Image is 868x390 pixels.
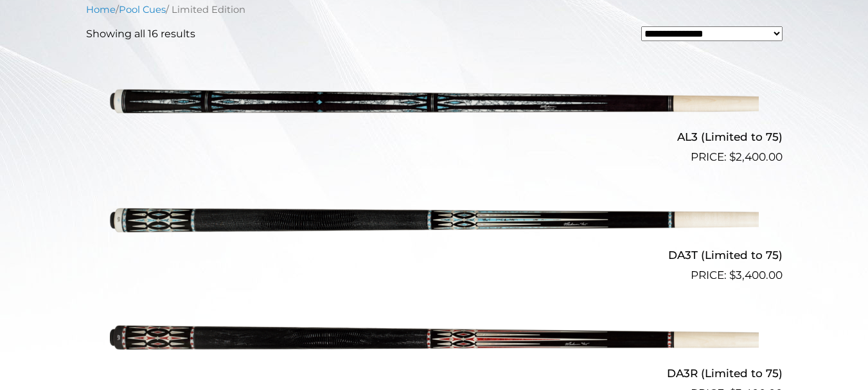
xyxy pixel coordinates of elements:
[110,52,759,160] img: AL3 (Limited to 75)
[729,150,783,163] bdi: 2,400.00
[86,171,783,284] a: DA3T (Limited to 75) $3,400.00
[86,3,783,17] nav: Breadcrumb
[729,150,736,163] span: $
[86,244,783,267] h2: DA3T (Limited to 75)
[729,269,736,281] span: $
[86,4,116,15] a: Home
[86,362,783,386] h2: DA3R (Limited to 75)
[110,171,759,279] img: DA3T (Limited to 75)
[86,125,783,148] h2: AL3 (Limited to 75)
[641,26,783,41] select: Shop order
[729,269,783,281] bdi: 3,400.00
[86,26,195,42] p: Showing all 16 results
[86,52,783,165] a: AL3 (Limited to 75) $2,400.00
[119,4,166,15] a: Pool Cues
